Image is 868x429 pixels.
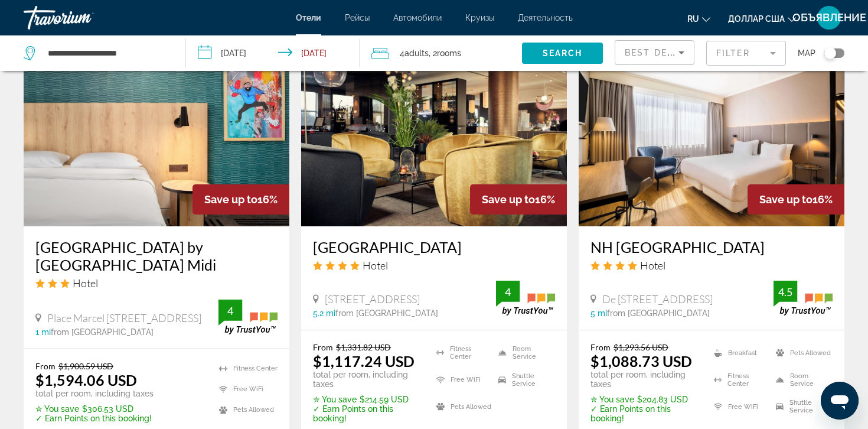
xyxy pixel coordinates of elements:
div: 3 star Hotel [35,277,278,290]
span: Hotel [73,277,98,290]
li: Pets Allowed [430,396,493,418]
span: 5.2 mi [313,308,335,318]
button: Check-in date: Sep 21, 2025 Check-out date: Sep 28, 2025 [186,35,360,71]
span: Best Deals [625,48,686,57]
a: Травориум [24,2,142,33]
li: Free WiFi [430,369,493,391]
li: Fitness Center [708,369,771,391]
span: from [GEOGRAPHIC_DATA] [607,308,710,318]
font: ru [687,14,699,24]
img: Hotel image [24,37,289,226]
iframe: Кнопка запуска окна обмена сообщениями [821,382,859,420]
p: ✓ Earn Points on this booking! [313,404,422,423]
li: Free WiFi [708,396,771,418]
a: Круизы [465,13,494,22]
div: 4.5 [774,285,797,299]
span: Save up to [204,193,257,206]
span: 4 [400,45,429,61]
li: Room Service [492,342,555,363]
a: [GEOGRAPHIC_DATA] [313,238,555,256]
span: , 2 [429,45,461,61]
mat-select: Sort by [625,45,684,60]
span: From [35,361,56,371]
div: 16% [470,184,567,214]
del: $1,293.56 USD [614,342,668,352]
p: ✓ Earn Points on this booking! [590,404,699,423]
p: $204.83 USD [590,395,699,404]
p: ✓ Earn Points on this booking! [35,414,154,423]
span: from [GEOGRAPHIC_DATA] [51,327,154,337]
p: total per room, including taxes [35,389,154,398]
li: Fitness Center [213,361,278,376]
span: Save up to [482,193,535,206]
span: [STREET_ADDRESS] [325,292,420,305]
img: trustyou-badge.svg [774,281,833,316]
span: De [STREET_ADDRESS] [602,292,713,305]
span: Hotel [640,259,665,272]
p: $306.53 USD [35,404,154,414]
li: Shuttle Service [492,369,555,391]
ins: $1,594.06 USD [35,371,137,389]
a: Автомобили [393,13,442,22]
span: from [GEOGRAPHIC_DATA] [335,308,438,318]
button: Travelers: 4 adults, 0 children [360,35,522,71]
span: From [590,342,611,352]
button: Filter [706,40,786,66]
span: ✮ You save [313,395,357,404]
li: Free WiFi [213,382,278,396]
button: Toggle map [815,48,844,58]
img: Hotel image [301,37,567,226]
li: Breakfast [708,342,771,363]
li: Pets Allowed [213,402,278,417]
a: [GEOGRAPHIC_DATA] by [GEOGRAPHIC_DATA] Midi [35,238,278,274]
span: rooms [437,48,461,58]
span: Place Marcel [STREET_ADDRESS] [47,311,201,324]
a: Отели [296,13,321,22]
button: Search [522,43,603,64]
p: total per room, including taxes [313,370,422,389]
div: 4 star Hotel [590,259,833,272]
button: Изменить валюту [728,10,796,27]
del: $1,331.82 USD [336,342,391,352]
div: 4 [218,304,242,318]
a: NH [GEOGRAPHIC_DATA] [590,238,833,256]
del: $1,900.59 USD [58,361,113,371]
div: 4 [496,285,520,299]
a: Рейсы [345,13,370,22]
button: Меню пользователя [814,5,844,30]
img: trustyou-badge.svg [218,300,278,334]
div: 16% [192,184,289,214]
span: Adults [404,48,429,58]
li: Pets Allowed [770,342,833,363]
div: 16% [748,184,844,214]
ins: $1,117.24 USD [313,352,415,370]
font: доллар США [728,14,785,24]
li: Room Service [770,369,833,391]
p: $214.59 USD [313,395,422,404]
button: Изменить язык [687,10,710,27]
p: total per room, including taxes [590,370,699,389]
span: Save up to [759,193,812,206]
span: From [313,342,333,352]
img: Hotel image [579,37,844,226]
li: Fitness Center [430,342,493,363]
span: 1 mi [35,327,51,337]
span: Search [543,48,583,58]
li: Shuttle Service [770,396,833,418]
span: Map [798,45,815,61]
ins: $1,088.73 USD [590,352,692,370]
span: Hotel [363,259,388,272]
a: Деятельность [518,13,573,22]
span: ✮ You save [590,395,634,404]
